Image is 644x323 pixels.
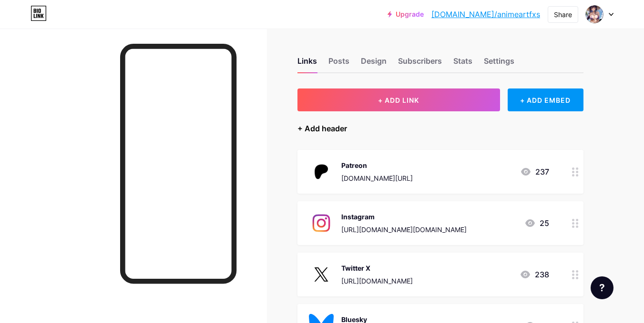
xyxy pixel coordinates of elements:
[431,9,540,20] a: [DOMAIN_NAME]/animeartfxs
[309,211,334,235] img: Instagram
[520,269,549,280] div: 238
[361,55,387,72] div: Design
[341,212,467,222] div: Instagram
[341,263,413,273] div: Twitter X
[508,88,583,111] div: + ADD EMBED
[520,166,549,177] div: 237
[453,55,472,72] div: Stats
[309,262,334,287] img: Twitter X
[328,55,349,72] div: Posts
[297,88,500,111] button: + ADD LINK
[341,160,413,170] div: Patreon
[341,225,467,235] div: [URL][DOMAIN_NAME][DOMAIN_NAME]
[297,123,347,134] div: + Add header
[554,10,572,20] div: Share
[341,276,413,286] div: [URL][DOMAIN_NAME]
[297,55,317,72] div: Links
[524,217,549,229] div: 25
[341,173,413,183] div: [DOMAIN_NAME][URL]
[585,5,603,23] img: animeartfxs
[309,159,334,184] img: Patreon
[388,10,424,18] a: Upgrade
[378,96,419,104] span: + ADD LINK
[398,55,442,72] div: Subscribers
[484,55,514,72] div: Settings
